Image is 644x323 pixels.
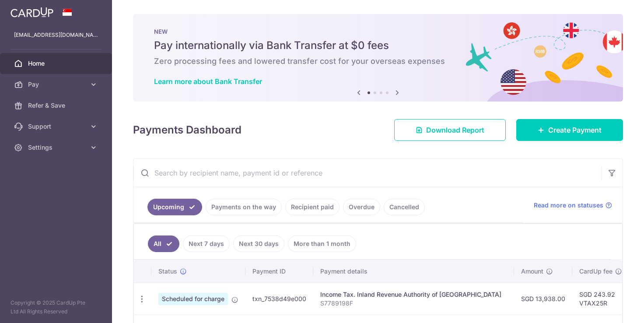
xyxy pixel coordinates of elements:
[147,199,202,215] a: Upcoming
[521,267,543,276] span: Amount
[534,201,603,210] span: Read more on statuses
[154,28,602,35] p: NEW
[28,80,86,89] span: Pay
[288,235,356,252] a: More than 1 month
[28,59,86,68] span: Home
[154,39,602,53] h5: Pay internationally via Bank Transfer at $0 fees
[514,283,572,315] td: SGD 13,938.00
[206,199,282,215] a: Payments on the way
[384,199,425,215] a: Cancelled
[534,201,612,210] a: Read more on statuses
[233,235,284,252] a: Next 30 days
[572,283,629,315] td: SGD 243.92 VTAX25R
[148,235,179,252] a: All
[343,199,380,215] a: Overdue
[158,293,228,305] span: Scheduled for charge
[320,299,507,308] p: S7789198F
[245,260,313,283] th: Payment ID
[285,199,339,215] a: Recipient paid
[579,267,612,276] span: CardUp fee
[133,122,241,138] h4: Payments Dashboard
[245,283,313,315] td: txn_7538d49e000
[394,119,506,141] a: Download Report
[10,7,53,18] img: CardUp
[154,56,602,67] h6: Zero processing fees and lowered transfer cost for your overseas expenses
[28,101,86,110] span: Refer & Save
[28,143,86,152] span: Settings
[426,125,484,135] span: Download Report
[133,159,602,187] input: Search by recipient name, payment id or reference
[183,235,230,252] a: Next 7 days
[14,31,98,39] p: [EMAIL_ADDRESS][DOMAIN_NAME]
[28,122,86,131] span: Support
[516,119,623,141] a: Create Payment
[320,290,507,299] div: Income Tax. Inland Revenue Authority of [GEOGRAPHIC_DATA]
[154,77,262,86] a: Learn more about Bank Transfer
[313,260,514,283] th: Payment details
[133,14,623,102] img: Bank transfer banner
[548,125,602,135] span: Create Payment
[158,267,177,276] span: Status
